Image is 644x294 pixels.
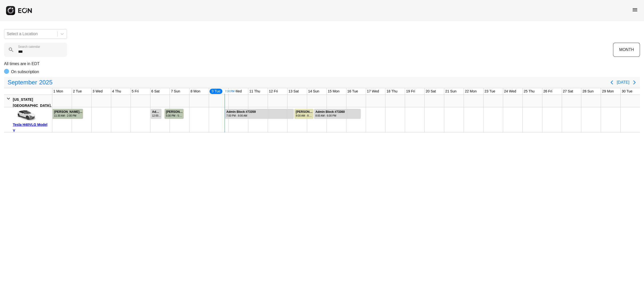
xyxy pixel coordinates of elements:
[54,114,83,118] div: 11:30 AM - 2:00 PM
[52,107,83,119] div: Rented for 28 days by Mitchell Kapor Current status is completed
[268,88,279,94] div: 12 Fri
[613,43,640,57] button: MONTH
[166,110,183,114] div: [PERSON_NAME] #72451
[581,88,594,94] div: 28 Sun
[542,88,553,94] div: 26 Fri
[425,88,437,94] div: 20 Sat
[248,88,261,94] div: 11 Thu
[5,77,56,87] button: September2025
[209,88,223,94] div: 9 Tue
[11,69,39,75] p: On subscription
[226,110,256,114] div: Admin Block #73359
[7,77,38,87] span: September
[225,107,294,119] div: Rented for 4 days by Admin Block Current status is rental
[150,107,162,119] div: Rented for 1 days by Admin Block Current status is rental
[621,88,633,94] div: 30 Tue
[296,114,313,118] div: 8:00 AM - 8:00 AM
[601,88,615,94] div: 29 Mon
[288,88,300,94] div: 13 Sat
[444,88,457,94] div: 21 Sun
[503,88,517,94] div: 24 Wed
[229,88,243,94] div: 10 Wed
[405,88,416,94] div: 19 Fri
[307,88,320,94] div: 14 Sun
[13,96,51,115] div: [US_STATE][GEOGRAPHIC_DATA], [GEOGRAPHIC_DATA]
[315,114,345,118] div: 8:00 AM - 6:00 PM
[346,88,359,94] div: 16 Tue
[189,88,201,94] div: 8 Mon
[38,77,53,87] span: 2025
[607,77,617,87] button: Previous page
[18,45,40,49] label: Search calendar
[385,88,398,94] div: 18 Thu
[54,110,83,114] div: [PERSON_NAME] #68890
[562,88,574,94] div: 27 Sat
[152,110,161,114] div: Admin Block #70682
[52,88,64,94] div: 1 Mon
[226,114,256,118] div: 7:00 PM - 8:00 AM
[315,110,345,114] div: Admin Block #73360
[366,88,380,94] div: 17 Wed
[111,88,122,94] div: 4 Thu
[629,77,639,87] button: Next page
[523,88,536,94] div: 25 Thu
[13,109,38,122] img: car
[632,7,638,13] span: menu
[164,107,184,119] div: Rented for 1 days by Steeve Laurent Current status is completed
[296,110,313,114] div: [PERSON_NAME] #73102
[152,114,161,118] div: 12:00 AM - 2:00 PM
[617,78,629,87] button: [DATE]
[13,122,50,134] div: Tesla H40VLG Model Y
[150,88,161,94] div: 6 Sat
[294,107,314,119] div: Rented for 1 days by Justin Gonzalez Current status is verified
[484,88,496,94] div: 23 Tue
[72,88,83,94] div: 2 Tue
[131,88,140,94] div: 5 Fri
[92,88,104,94] div: 3 Wed
[464,88,478,94] div: 22 Mon
[314,107,361,119] div: Rented for 3 days by Admin Block Current status is rental
[4,61,640,67] p: All times are in EDT
[166,114,183,118] div: 5:00 PM - 5:00 PM
[170,88,181,94] div: 7 Sun
[327,88,341,94] div: 15 Mon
